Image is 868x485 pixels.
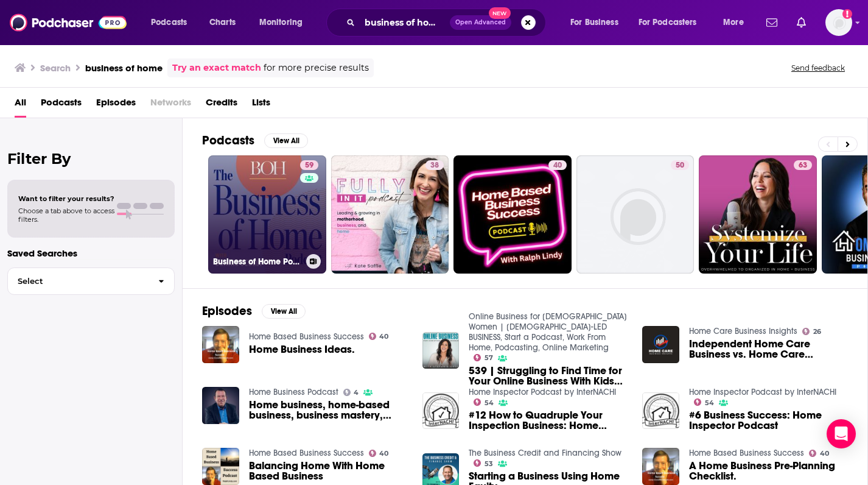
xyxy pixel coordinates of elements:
button: Show profile menu [825,9,852,36]
span: A Home Business Pre-Planning Checklist. [689,461,848,481]
span: Podcasts [151,14,187,31]
span: Networks [150,93,191,118]
button: Send feedback [788,63,849,73]
span: 54 [485,400,494,406]
a: Podcasts [41,93,82,118]
span: 40 [379,451,388,456]
a: 63 [794,160,812,170]
span: 50 [676,160,684,172]
a: Try an exact match [172,61,261,75]
p: Saved Searches [7,247,175,259]
button: View All [264,133,308,148]
a: 59Business of Home Podcast [208,155,326,274]
span: Open Advanced [455,19,506,26]
img: #12 How to Quadruple Your Inspection Business: Home Inspector Podcast [422,392,460,430]
span: 38 [430,160,439,172]
a: 40 [548,160,567,170]
span: 4 [354,390,359,395]
img: Home business, home-based business, business mastery, gary barnes, work from home, business growt... [202,387,239,424]
button: open menu [251,13,318,32]
span: 54 [705,400,714,406]
button: Select [7,267,175,295]
a: Episodes [96,93,136,118]
a: Podchaser - Follow, Share and Rate Podcasts [10,11,127,34]
a: Charts [201,13,243,32]
span: 57 [485,355,493,361]
a: Credits [206,93,237,118]
button: View All [262,304,306,319]
h3: Business of Home Podcast [213,257,301,267]
a: Online Business for Christian Women | GOD-LED BUSINESS, Start a Podcast, Work From Home, Podcasti... [469,311,627,353]
span: For Podcasters [639,14,697,31]
img: A Home Business Pre-Planning Checklist. [642,448,679,485]
div: Open Intercom Messenger [827,419,856,448]
a: Balancing Home With Home Based Business [249,461,408,481]
a: Home Based Business Success [249,331,364,342]
a: Home Inspector Podcast by InterNACHI [689,387,836,397]
span: Select [8,277,149,285]
a: Home Business Ideas. [249,344,355,355]
a: 38 [331,155,449,274]
a: EpisodesView All [202,303,306,319]
a: 40 [453,155,572,274]
span: Charts [209,14,236,31]
img: 539 | Struggling to Find Time for Your Online Business With Kids Home? 4 Tips for Running a Busin... [422,332,460,369]
img: Independent Home Care Business vs. Home Care Franchise [642,326,679,363]
a: 50 [671,160,689,170]
a: #6 Business Success: Home Inspector Podcast [689,410,848,431]
span: For Business [570,14,618,31]
img: #6 Business Success: Home Inspector Podcast [642,392,679,430]
a: Home Based Business Success [249,448,364,458]
div: Search podcasts, credits, & more... [338,9,558,37]
span: Home business, home-based business, business mastery, [PERSON_NAME], work from home, business gro... [249,400,408,420]
button: open menu [631,13,715,32]
a: 38 [425,160,444,170]
span: 40 [820,451,829,456]
span: for more precise results [264,61,369,75]
img: Home Business Ideas. [202,326,239,363]
a: 57 [474,354,493,361]
a: Home business, home-based business, business mastery, gary barnes, work from home, business growt... [249,400,408,420]
a: PodcastsView All [202,133,308,148]
a: 53 [474,459,493,467]
a: Show notifications dropdown [792,12,811,33]
h2: Episodes [202,303,252,319]
a: Show notifications dropdown [761,12,782,33]
a: 539 | Struggling to Find Time for Your Online Business With Kids Home? 4 Tips for Running a Busin... [469,366,628,386]
a: Lists [252,93,270,118]
svg: Add a profile image [842,9,852,19]
button: open menu [562,13,634,32]
span: More [723,14,744,31]
span: Monitoring [259,14,303,31]
a: 26 [802,328,821,335]
input: Search podcasts, credits, & more... [360,13,450,32]
a: 4 [343,389,359,396]
a: Independent Home Care Business vs. Home Care Franchise [689,339,848,359]
h3: business of home [85,62,163,74]
a: 63 [699,155,817,274]
a: All [15,93,26,118]
span: Choose a tab above to access filters. [18,207,114,224]
img: User Profile [825,9,852,36]
a: #12 How to Quadruple Your Inspection Business: Home Inspector Podcast [469,410,628,431]
button: open menu [715,13,759,32]
span: 59 [305,160,313,172]
a: 54 [694,398,714,406]
a: Home Care Business Insights [689,326,797,336]
a: Home Based Business Success [689,448,804,458]
span: 63 [799,160,807,172]
a: Home Business Podcast [249,387,338,397]
a: Home Inspector Podcast by InterNACHI [469,387,616,397]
